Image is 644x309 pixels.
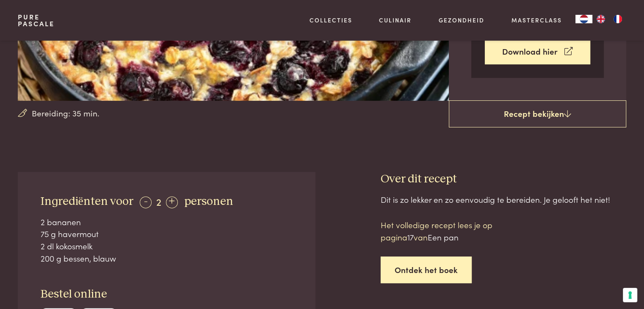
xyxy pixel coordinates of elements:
[41,240,293,252] div: 2 dl kokosmelk
[166,196,178,208] div: +
[381,219,525,243] p: Het volledige recept lees je op pagina van
[41,216,293,228] div: 2 bananen
[381,172,626,187] h3: Over dit recept
[428,231,459,243] span: Een pan
[439,16,484,25] a: Gezondheid
[32,107,100,119] span: Bereiding: 35 min.
[379,16,412,25] a: Culinair
[449,100,626,127] a: Recept bekijken
[41,287,293,302] h3: Bestel online
[381,193,626,206] div: Dit is zo lekker en zo eenvoudig te bereiden. Je gelooft het niet!
[18,14,55,27] a: PurePascale
[184,196,233,207] span: personen
[407,231,414,243] span: 17
[575,15,592,23] div: Language
[41,252,293,265] div: 200 g bessen, blauw
[41,196,133,207] span: Ingrediënten voor
[41,228,293,240] div: 75 g havermout
[381,257,472,283] a: Ontdek het boek
[156,194,161,208] span: 2
[592,15,609,23] a: EN
[609,15,626,23] a: FR
[623,288,637,302] button: Uw voorkeuren voor toestemming voor trackingtechnologieën
[511,16,562,25] a: Masterclass
[575,15,592,23] a: NL
[485,38,590,65] a: Download hier
[140,196,152,208] div: -
[575,15,626,23] aside: Language selected: Nederlands
[592,15,626,23] ul: Language list
[310,16,352,25] a: Collecties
